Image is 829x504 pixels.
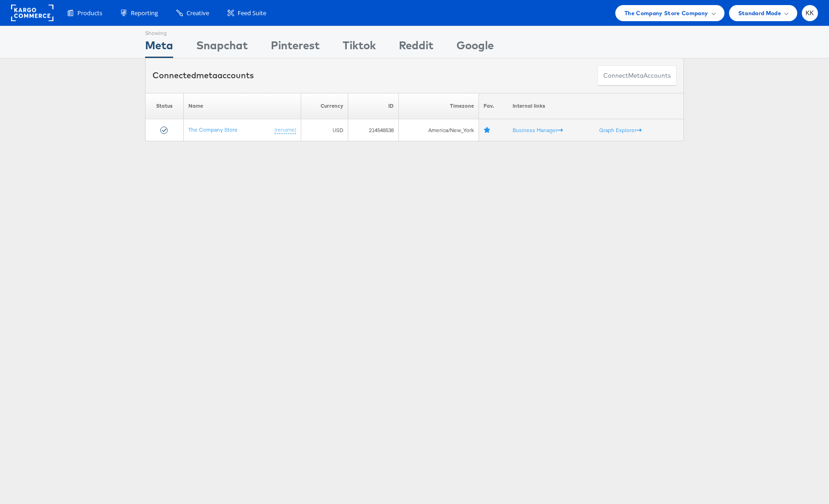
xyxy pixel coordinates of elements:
div: Google [456,37,494,58]
button: ConnectmetaAccounts [597,65,677,86]
a: Graph Explorer [599,127,642,133]
th: Name [184,93,301,119]
span: Reporting [131,9,158,17]
div: Snapchat [196,37,248,58]
span: Creative [187,9,209,17]
span: Standard Mode [738,8,781,18]
div: Meta [145,37,173,58]
a: (rename) [274,126,296,134]
span: Products [77,9,102,17]
th: ID [348,93,398,119]
td: America/New_York [398,119,479,141]
div: Showing [145,26,173,37]
td: 214548538 [348,119,398,141]
span: KK [806,10,814,16]
span: Feed Suite [238,9,266,17]
div: Tiktok [343,37,376,58]
a: The Company Store [188,126,238,133]
div: Reddit [399,37,433,58]
span: The Company Store Company [625,8,708,18]
div: Pinterest [271,37,320,58]
span: meta [196,70,217,81]
div: Connected accounts [152,70,254,81]
th: Currency [301,93,348,119]
td: USD [301,119,348,141]
th: Status [146,93,184,119]
a: Business Manager [513,127,563,133]
span: meta [628,71,643,80]
th: Timezone [398,93,479,119]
